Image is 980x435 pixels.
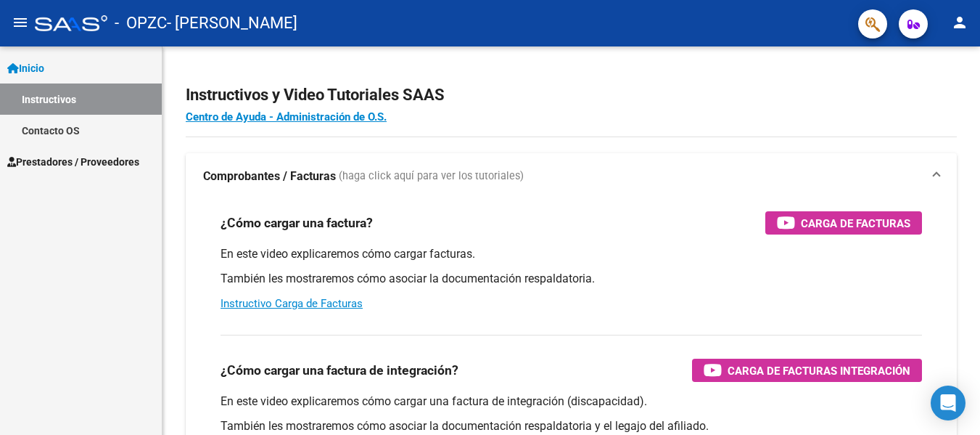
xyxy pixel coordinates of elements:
[931,386,965,420] div: Open Intercom Messenger
[951,14,968,31] mat-icon: person
[221,394,922,410] p: En este video explicaremos cómo cargar una factura de integración (discapacidad).
[186,110,387,123] a: Centro de Ayuda - Administración de O.S.
[221,271,922,287] p: También les mostraremos cómo asociar la documentación respaldatoria.
[186,81,957,109] h2: Instructivos y Video Tutoriales SAAS
[801,214,910,232] span: Carga de Facturas
[167,7,297,39] span: - [PERSON_NAME]
[7,154,139,170] span: Prestadores / Proveedores
[221,213,373,233] h3: ¿Cómo cargar una factura?
[692,359,922,382] button: Carga de Facturas Integración
[765,211,922,235] button: Carga de Facturas
[339,168,524,184] span: (haga click aquí para ver los tutoriales)
[221,418,922,434] p: También les mostraremos cómo asociar la documentación respaldatoria y el legajo del afiliado.
[221,297,363,310] a: Instructivo Carga de Facturas
[115,7,167,39] span: - OPZC
[203,168,336,184] strong: Comprobantes / Facturas
[12,14,29,31] mat-icon: menu
[7,60,44,76] span: Inicio
[221,360,458,381] h3: ¿Cómo cargar una factura de integración?
[221,246,922,262] p: En este video explicaremos cómo cargar facturas.
[186,153,957,200] mat-expansion-panel-header: Comprobantes / Facturas (haga click aquí para ver los tutoriales)
[728,362,910,380] span: Carga de Facturas Integración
